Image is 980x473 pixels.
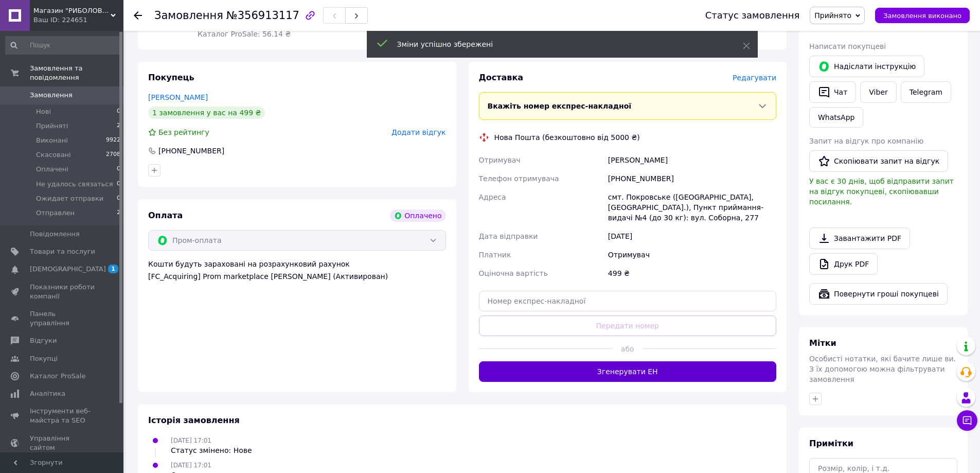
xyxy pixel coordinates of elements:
div: Нова Пошта (безкоштовно від 5000 ₴) [492,132,643,143]
span: Примітки [809,439,853,448]
span: Каталог ProSale: 56.14 ₴ [198,30,291,38]
span: Без рейтингу [158,128,209,136]
div: Отримувач [606,246,778,264]
div: Ваш ID: 224651 [33,15,123,25]
span: Доставка [479,73,524,82]
span: Оплачені [36,165,68,174]
a: WhatsApp [809,107,863,128]
button: Повернути гроші покупцеві [809,283,948,305]
span: №356913117 [226,9,299,22]
span: [DATE] 17:01 [171,462,211,469]
span: Написати покупцеві [809,42,886,50]
div: [PHONE_NUMBER] [157,146,225,156]
div: Статус змінено: Нове [171,445,252,456]
span: Виконані [36,136,68,145]
div: Кошти будуть зараховані на розрахунковий рахунок [148,259,446,282]
span: Замовлення [30,91,73,100]
span: Не удалось связаться [36,180,113,189]
div: [PERSON_NAME] [606,151,778,169]
span: Скасовані [36,150,71,160]
button: Скопіювати запит на відгук [809,150,948,172]
div: Повернутися назад [134,10,142,21]
button: Згенерувати ЕН [479,361,777,382]
span: Редагувати [733,74,776,82]
a: [PERSON_NAME] [148,93,208,101]
span: Товари та послуги [30,247,95,256]
span: 0 [117,194,120,203]
span: 2708 [106,150,120,160]
span: Прийнято [814,11,851,20]
div: 499 ₴ [606,264,778,283]
span: 0 [117,165,120,174]
div: [PHONE_NUMBER] [606,169,778,188]
span: 0 [117,107,120,116]
button: Надіслати інструкцію [809,56,924,77]
span: Нові [36,107,51,116]
span: Оціночна вартість [479,269,548,277]
span: Відгуки [30,336,57,345]
span: 0 [117,180,120,189]
span: Магазин "РИБОЛОВКА" [33,6,111,15]
span: Адреса [479,193,506,201]
span: Ожидает отправки [36,194,103,203]
button: Замовлення виконано [875,8,970,23]
input: Пошук [5,36,121,55]
span: Вкажіть номер експрес-накладної [488,102,632,110]
span: Історія замовлення [148,415,240,425]
span: [DATE] 17:01 [171,437,211,444]
span: 2 [117,208,120,218]
a: Друк PDF [809,253,878,275]
span: Отправлен [36,208,75,218]
span: Оплата [148,211,183,220]
span: Повідомлення [30,230,80,239]
span: [DEMOGRAPHIC_DATA] [30,265,106,274]
a: Завантажити PDF [809,227,910,249]
span: Дата відправки [479,232,538,240]
div: Зміни успішно збережені [397,39,717,49]
span: Замовлення та повідомлення [30,64,123,82]
span: Замовлення [154,9,223,22]
a: Telegram [901,81,951,103]
div: смт. Покровське ([GEOGRAPHIC_DATA], [GEOGRAPHIC_DATA].), Пункт приймання-видачі №4 (до 30 кг): ву... [606,188,778,227]
span: Каталог ProSale [30,372,85,381]
span: Аналітика [30,389,65,398]
div: [FC_Acquiring] Prom marketplace [PERSON_NAME] (Активирован) [148,271,446,282]
button: Чат [809,81,856,103]
a: Viber [860,81,896,103]
span: Управління сайтом [30,434,95,452]
span: Показники роботи компанії [30,283,95,301]
span: Прийняті [36,121,68,131]
div: Статус замовлення [705,10,800,21]
span: Замовлення виконано [883,12,961,20]
span: У вас є 30 днів, щоб відправити запит на відгук покупцеві, скопіювавши посилання. [809,177,954,206]
div: 1 замовлення у вас на 499 ₴ [148,107,265,119]
span: Панель управління [30,309,95,328]
span: 9922 [106,136,120,145]
span: 2 [117,121,120,131]
span: Платник [479,251,511,259]
button: Чат з покупцем [957,410,977,431]
span: Покупці [30,354,58,363]
span: Додати відгук [391,128,446,136]
span: Мітки [809,338,836,348]
span: Запит на відгук про компанію [809,137,923,145]
div: Оплачено [390,209,446,222]
input: Номер експрес-накладної [479,291,777,311]
span: Отримувач [479,156,521,164]
span: Телефон отримувача [479,174,559,183]
span: Покупець [148,73,194,82]
span: 1 [108,265,118,273]
span: Особисті нотатки, які бачите лише ви. З їх допомогою можна фільтрувати замовлення [809,355,956,383]
span: або [613,344,643,354]
div: [DATE] [606,227,778,246]
span: Інструменти веб-майстра та SEO [30,407,95,425]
